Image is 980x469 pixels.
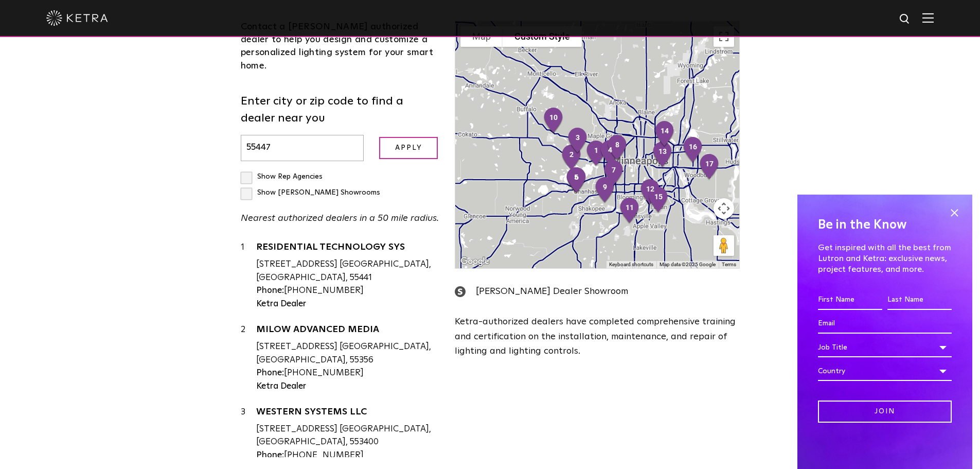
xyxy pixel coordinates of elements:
div: 17 [694,149,724,185]
div: [STREET_ADDRESS] [GEOGRAPHIC_DATA], [GEOGRAPHIC_DATA], 553400 [256,423,440,449]
p: Get inspired with all the best from Lutron and Ketra: exclusive news, project features, and more. [818,242,952,274]
div: [PHONE_NUMBER] [256,449,440,462]
a: Terms (opens in new tab) [722,262,736,267]
strong: Phone: [256,286,284,295]
div: Contact a [PERSON_NAME] authorized dealer to help you design and customize a personalized lightin... [241,21,440,73]
div: 7 [599,155,629,192]
strong: Ketra Dealer [256,300,306,308]
div: 3 [563,123,593,159]
input: Enter city or zip code [241,135,364,161]
div: 15 [644,182,673,218]
div: 2 [241,323,256,393]
input: Join [818,401,952,423]
a: MILOW ADVANCED MEDIA [256,325,440,338]
div: [STREET_ADDRESS] [GEOGRAPHIC_DATA], [GEOGRAPHIC_DATA], 55441 [256,258,440,284]
div: 11 [615,193,645,229]
h4: Be in the Know [818,215,952,235]
label: Enter city or zip code to find a dealer near you [241,93,440,127]
span: Map data ©2025 Google [660,262,716,267]
div: 14 [650,116,680,152]
div: [STREET_ADDRESS] [GEOGRAPHIC_DATA], [GEOGRAPHIC_DATA], 55356 [256,340,440,367]
input: Email [818,314,952,334]
div: 13 [648,137,678,173]
a: WESTERN SYSTEMS LLC [256,407,440,420]
strong: Phone: [256,369,284,377]
div: [PHONE_NUMBER] [256,284,440,298]
div: 9 [590,172,620,209]
div: 12 [635,175,665,211]
div: Country [818,361,952,381]
div: [PERSON_NAME] Dealer Showroom [455,284,739,299]
div: 10 [539,103,568,139]
label: Show Rep Agencies [241,173,323,180]
input: Last Name [887,290,952,310]
img: Hamburger%20Nav.svg [922,13,934,23]
img: ketra-logo-2019-white [46,10,108,26]
div: 6 [562,163,592,199]
img: showroom_icon.png [455,286,466,297]
div: Job Title [818,338,952,357]
p: Nearest authorized dealers in a 50 mile radius. [241,211,440,226]
strong: Ketra Dealer [256,382,306,391]
div: 8 [602,130,632,166]
a: RESIDENTIAL TECHNOLOGY SYS [256,242,440,255]
div: [PHONE_NUMBER] [256,367,440,380]
input: Apply [379,137,438,159]
button: Map camera controls [714,198,734,219]
button: Keyboard shortcuts [609,261,653,268]
a: Open this area in Google Maps (opens a new window) [458,255,492,268]
div: 4 [595,135,625,171]
strong: Phone: [256,451,284,460]
div: 16 [678,132,708,168]
button: Drag Pegman onto the map to open Street View [714,235,734,256]
div: 2 [557,140,586,176]
img: search icon [899,13,912,26]
p: Ketra-authorized dealers have completed comprehensive training and certification on the installat... [455,315,739,359]
div: 5 [561,163,591,199]
label: Show [PERSON_NAME] Showrooms [241,189,380,196]
div: 1 [241,241,256,310]
img: Google [458,255,492,268]
input: First Name [818,290,882,310]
